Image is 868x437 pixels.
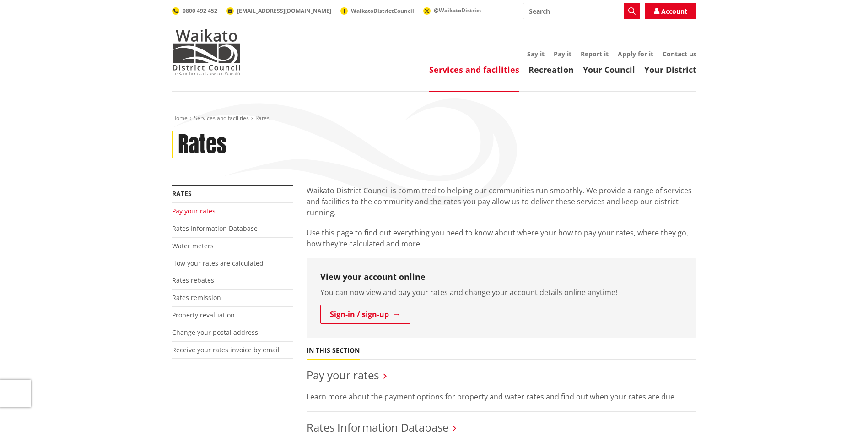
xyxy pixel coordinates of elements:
a: Rates remission [172,293,221,302]
a: Rates Information Database [307,420,448,435]
nav: breadcrumb [172,115,696,122]
a: Your Council [583,64,635,75]
input: Search input [523,3,640,19]
p: Use this page to find out everything you need to know about where your how to pay your rates, whe... [307,227,696,249]
a: Pay your rates [307,367,379,382]
iframe: Messenger Launcher [826,399,859,432]
a: Property revaluation [172,311,235,319]
a: Contact us [663,49,696,58]
a: Recreation [528,64,574,75]
a: Your District [644,64,696,75]
span: [EMAIL_ADDRESS][DOMAIN_NAME] [237,7,331,15]
a: Change your postal address [172,328,258,337]
span: WaikatoDistrictCouncil [351,7,414,15]
a: 0800 492 452 [172,7,217,15]
h1: Rates [178,131,227,158]
span: @WaikatoDistrict [434,6,481,14]
a: Services and facilities [194,114,249,122]
span: 0800 492 452 [183,7,217,15]
a: Apply for it [618,49,653,58]
h5: In this section [307,347,360,355]
p: You can now view and pay your rates and change your account details online anytime! [320,287,683,298]
a: Pay it [554,49,571,58]
a: Rates rebates [172,276,214,284]
p: Learn more about the payment options for property and water rates and find out when your rates ar... [307,391,696,402]
a: [EMAIL_ADDRESS][DOMAIN_NAME] [226,7,331,15]
a: Pay your rates [172,207,216,215]
span: Rates [255,114,270,122]
h3: View your account online [320,272,683,282]
p: Waikato District Council is committed to helping our communities run smoothly. We provide a range... [307,185,696,218]
a: Receive your rates invoice by email [172,345,280,354]
a: Water meters [172,241,214,250]
a: WaikatoDistrictCouncil [340,7,414,15]
a: @WaikatoDistrict [423,6,481,14]
a: Sign-in / sign-up [320,305,410,324]
img: Waikato District Council - Te Kaunihera aa Takiwaa o Waikato [172,29,241,75]
a: Say it [527,49,545,58]
a: Services and facilities [429,64,519,75]
a: Report it [581,49,609,58]
a: Home [172,114,188,122]
a: Account [645,3,696,19]
a: How your rates are calculated [172,259,264,268]
a: Rates [172,189,192,198]
a: Rates Information Database [172,224,258,233]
